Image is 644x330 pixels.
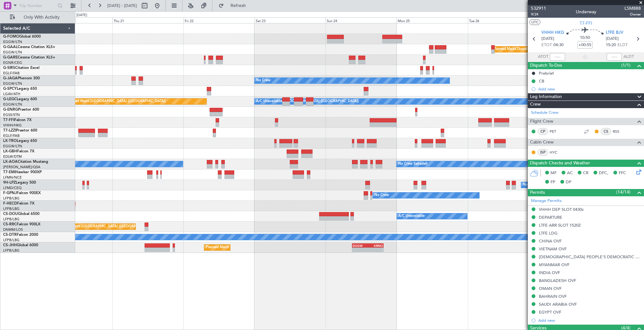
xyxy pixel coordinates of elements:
[3,212,39,216] a: CS-DOUGlobal 6500
[3,181,36,185] a: 9H-LPZLegacy 500
[107,3,137,9] span: [DATE] - [DATE]
[539,302,577,307] div: SAUDI ARABIA OVF
[539,262,569,267] div: MYANMAR OVF
[41,17,112,23] div: Wed 20
[216,1,253,11] button: Refresh
[539,286,562,291] div: OMAN OVF
[3,56,55,59] a: G-GARECessna Citation XLS+
[3,248,20,253] a: LFPB/LBG
[368,244,383,247] div: KRNO
[529,19,540,25] button: UTC
[368,248,383,252] div: -
[539,215,562,220] div: DEPARTURE
[3,45,55,49] a: G-GAALCessna Citation XLS+
[493,45,534,54] div: Planned Maint Dusseldorf
[624,5,641,12] span: LSM888
[580,35,590,41] span: 10:50
[3,170,42,174] a: T7-EMIHawker 900XP
[397,17,468,23] div: Mon 25
[398,159,427,169] div: No Crew Sabadell
[566,179,571,186] span: DP
[3,45,18,49] span: G-GAAL
[206,243,305,252] div: Planned Maint [GEOGRAPHIC_DATA] ([GEOGRAPHIC_DATA])
[621,62,630,69] span: (1/1)
[3,56,18,59] span: G-GARE
[3,81,22,86] a: EGGW/LTN
[617,42,628,48] span: ELDT
[3,139,17,143] span: LX-TRO
[583,170,588,176] span: CR
[3,108,39,112] a: G-ENRGPraetor 600
[538,318,641,323] div: Add new
[538,149,548,156] div: ISP
[530,118,553,125] span: Flight Crew
[3,202,17,205] span: F-HECD
[539,78,544,84] div: CB
[530,93,562,101] span: Leg Information
[374,191,389,200] div: No Crew
[3,76,40,80] a: G-JAGAPhenom 300
[57,222,157,231] div: Planned Maint [GEOGRAPHIC_DATA] ([GEOGRAPHIC_DATA])
[256,97,359,106] div: A/C Unavailable [GEOGRAPHIC_DATA] ([GEOGRAPHIC_DATA])
[3,181,16,185] span: 9H-LPZ
[619,170,626,176] span: FFC
[580,20,592,27] span: T7-FFI
[613,129,627,134] a: RSS
[3,217,20,222] a: LFPB/LBG
[3,186,21,190] a: LFMD/CEQ
[3,202,34,205] a: F-HECDFalcon 7X
[3,50,22,55] a: EGGW/LTN
[3,160,48,164] a: LX-AOACitation Mustang
[3,150,34,153] a: LX-GBHFalcon 7X
[3,118,32,122] a: T7-FFIFalcon 7X
[256,76,271,85] div: No Crew
[539,70,554,76] div: Prebrief
[353,248,368,252] div: -
[530,189,545,196] span: Permits
[623,54,634,60] span: ALDT
[538,86,641,92] div: Add new
[3,123,22,128] a: VHHH/HKG
[468,17,539,23] div: Tue 26
[541,36,554,42] span: [DATE]
[539,223,581,228] div: LTFE ARR SLOT 1520Z
[3,118,14,122] span: T7-FFI
[3,87,37,91] a: G-SPCYLegacy 650
[3,191,17,195] span: F-GPNJ
[3,175,22,180] a: LFMN/NCE
[567,170,573,176] span: AC
[3,139,37,143] a: LX-TROLegacy 650
[523,180,537,190] div: No Crew
[550,53,565,61] input: --:--
[539,207,584,212] div: VHHH DEP SLOT 0430z
[3,35,19,39] span: G-FOMO
[531,12,546,17] span: 9/24
[551,170,557,176] span: MF
[3,102,22,107] a: EGGW/LTN
[538,128,548,135] div: CP
[3,66,15,70] span: G-SIRS
[398,211,425,221] div: A/C Unavailable
[225,3,252,8] span: Refresh
[3,35,41,39] a: G-FOMOGlobal 6000
[531,110,558,116] a: Schedule Crew
[254,17,325,23] div: Sat 23
[112,17,183,23] div: Thu 21
[3,223,40,226] a: CS-RRCFalcon 900LX
[531,198,562,204] a: Manage Permits
[3,92,20,96] a: LGAV/ATH
[325,17,397,23] div: Sun 24
[541,30,564,36] span: VHHH HKG
[539,230,558,236] div: LTFE LDG
[539,246,567,252] div: VIETNAM OVF
[530,160,590,167] span: Dispatch Checks and Weather
[3,150,17,153] span: LX-GBH
[553,42,563,48] span: 04:30
[3,87,17,91] span: G-SPCY
[606,36,619,42] span: [DATE]
[601,128,611,135] div: CS
[541,42,552,48] span: ETOT
[530,139,554,146] span: Cabin Crew
[530,62,562,69] span: Dispatch To-Dos
[7,12,69,22] button: Only With Activity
